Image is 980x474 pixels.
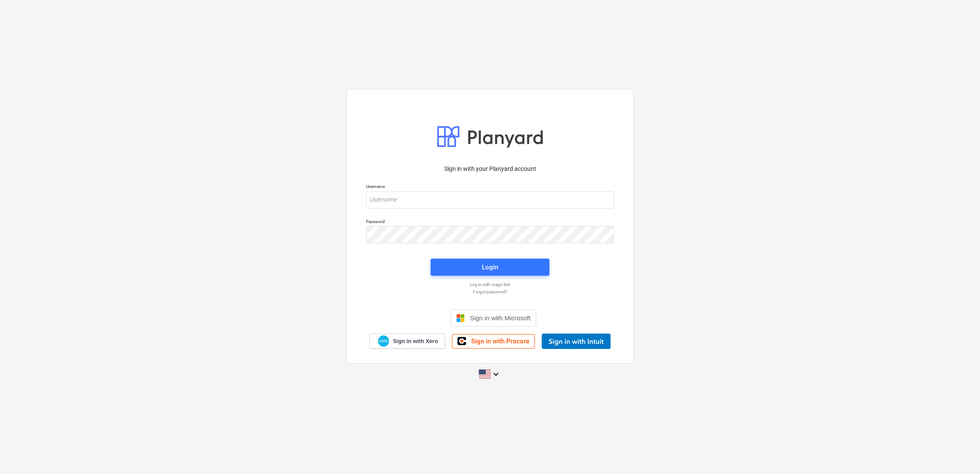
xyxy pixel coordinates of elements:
p: Password [366,219,614,226]
p: Username [366,184,614,191]
span: Sign in with Microsoft [470,314,531,322]
span: Sign in with Xero [393,337,438,345]
a: Log in with magic link [362,282,618,287]
img: Microsoft logo [456,314,465,322]
a: Sign in with Xero [369,334,446,349]
img: Xero logo [378,335,389,347]
button: Login [431,259,549,276]
div: Login [482,262,498,273]
a: Forgot password? [362,289,618,295]
i: keyboard_arrow_down [491,369,501,379]
p: Sign in with your Planyard account [366,164,614,173]
input: Username [366,191,614,209]
span: Sign in with Procore [471,337,529,345]
a: Sign in with Procore [452,334,535,349]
